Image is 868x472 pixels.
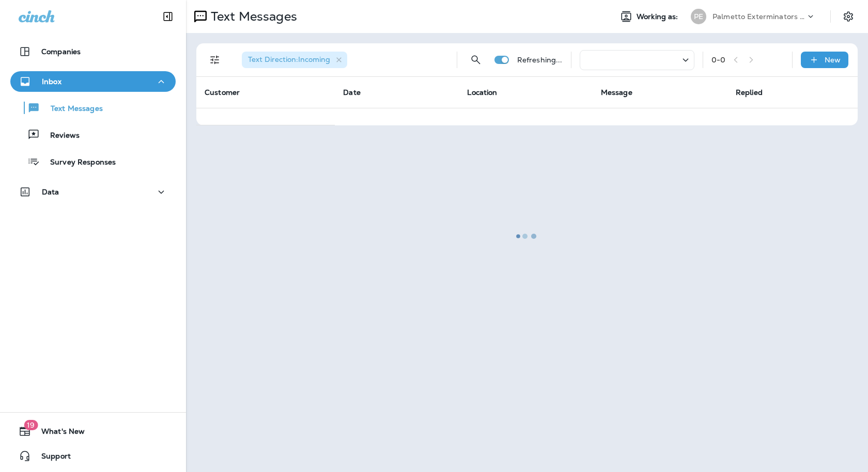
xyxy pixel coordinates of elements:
p: Survey Responses [40,158,116,168]
p: New [825,56,841,64]
button: Data [10,182,176,202]
p: Inbox [42,77,61,86]
button: Survey Responses [10,151,176,172]
span: 19 [24,420,38,430]
button: Support [10,446,176,466]
span: What's New [31,427,85,440]
p: Data [42,188,59,196]
button: Collapse Sidebar [153,6,182,27]
p: Companies [41,47,81,56]
p: Text Messages [40,104,103,114]
button: Text Messages [10,97,176,119]
button: 19What's New [10,421,176,442]
p: Reviews [40,131,80,141]
button: Companies [10,41,176,62]
span: Support [31,452,71,464]
button: Reviews [10,124,176,145]
button: Inbox [10,71,176,92]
